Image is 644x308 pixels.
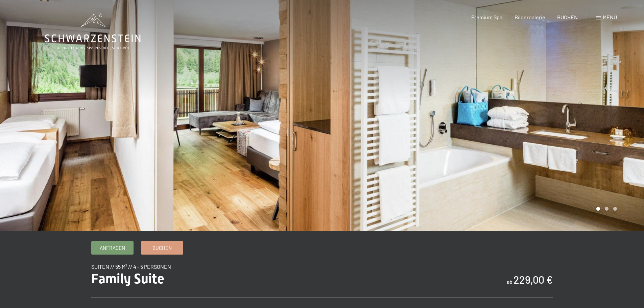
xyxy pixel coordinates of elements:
[471,14,502,20] a: Premium Spa
[514,274,553,286] b: 229,00 €
[603,14,617,20] span: Menü
[100,244,125,252] span: Anfragen
[152,244,172,252] span: Buchen
[515,14,545,20] a: Bildergalerie
[507,278,512,285] span: ab
[92,241,133,254] a: Anfragen
[557,14,578,20] a: BUCHEN
[141,241,183,254] a: Buchen
[91,271,164,287] span: Family Suite
[91,263,171,270] span: Suiten // 55 m² // 4 - 5 Personen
